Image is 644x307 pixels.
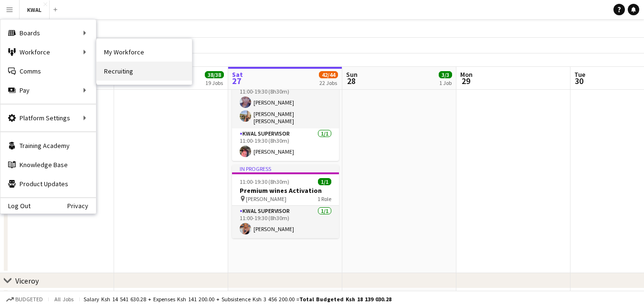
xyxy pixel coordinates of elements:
[15,276,39,286] div: Viceroy
[0,155,96,174] a: Knowledge Base
[0,108,96,127] div: Platform Settings
[232,128,339,161] app-card-role: KWAL SUPERVISOR1/111:00-19:30 (8h30m)[PERSON_NAME]
[232,79,339,128] app-card-role: Brand Ambassador [PERSON_NAME]2/211:00-19:30 (8h30m)[PERSON_NAME][PERSON_NAME] [PERSON_NAME]
[20,0,50,19] button: KWAL
[439,79,452,86] div: 1 Job
[232,38,339,161] app-job-card: In progress11:00-19:30 (8h30m)3/3Premium wines Activation Canivore2 RolesBrand Ambassador [PERSON...
[319,71,338,78] span: 42/44
[0,62,96,81] a: Comms
[205,71,224,78] span: 38/38
[319,79,338,86] div: 22 Jobs
[299,296,391,303] span: Total Budgeted Ksh 18 139 030.28
[0,136,96,155] a: Training Academy
[574,70,585,79] span: Tue
[15,296,43,303] span: Budgeted
[5,294,44,305] button: Budgeted
[345,75,358,86] span: 28
[346,70,358,79] span: Sun
[231,75,243,86] span: 27
[96,42,192,62] a: My Workforce
[246,195,286,202] span: [PERSON_NAME]
[205,79,223,86] div: 19 Jobs
[439,71,452,78] span: 3/3
[240,178,289,185] span: 11:00-19:30 (8h30m)
[232,70,243,79] span: Sat
[232,186,339,195] h3: Premium wines Activation
[459,75,473,86] span: 29
[53,296,75,303] span: All jobs
[460,70,473,79] span: Mon
[232,206,339,238] app-card-role: KWAL SUPERVISOR1/111:00-19:30 (8h30m)[PERSON_NAME]
[0,202,31,210] a: Log Out
[84,296,391,303] div: Salary Ksh 14 541 630.28 + Expenses Ksh 141 200.00 + Subsistence Ksh 3 456 200.00 =
[232,165,339,238] app-job-card: In progress11:00-19:30 (8h30m)1/1Premium wines Activation [PERSON_NAME]1 RoleKWAL SUPERVISOR1/111...
[318,178,331,185] span: 1/1
[0,81,96,100] div: Pay
[0,42,96,62] div: Workforce
[0,23,96,42] div: Boards
[317,195,331,202] span: 1 Role
[0,174,96,193] a: Product Updates
[96,62,192,81] a: Recruiting
[67,202,96,210] a: Privacy
[232,165,339,172] div: In progress
[573,75,585,86] span: 30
